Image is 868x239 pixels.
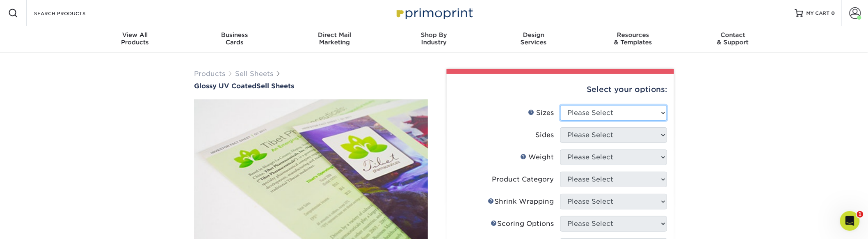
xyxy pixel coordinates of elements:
[194,70,225,78] a: Products
[583,31,683,46] div: & Templates
[488,197,554,207] div: Shrink Wrapping
[484,31,583,39] span: Design
[492,175,554,184] div: Product Category
[194,82,428,90] h1: Sell Sheets
[683,31,783,46] div: & Support
[285,31,384,46] div: Marketing
[285,26,384,53] a: Direct MailMarketing
[194,82,256,90] span: Glossy UV Coated
[683,31,783,39] span: Contact
[840,211,860,231] iframe: Intercom live chat
[185,31,285,39] span: Business
[535,130,554,140] div: Sides
[806,10,830,17] span: MY CART
[85,26,185,53] a: View AllProducts
[583,26,683,53] a: Resources& Templates
[484,31,583,46] div: Services
[831,10,835,16] span: 0
[33,8,113,18] input: SEARCH PRODUCTS.....
[235,70,273,78] a: Sell Sheets
[393,4,475,22] img: Primoprint
[384,26,484,53] a: Shop ByIndustry
[520,152,554,162] div: Weight
[491,219,554,229] div: Scoring Options
[85,31,185,46] div: Products
[384,31,484,39] span: Shop By
[683,26,783,53] a: Contact& Support
[583,31,683,39] span: Resources
[185,26,285,53] a: BusinessCards
[484,26,583,53] a: DesignServices
[85,31,185,39] span: View All
[528,108,554,118] div: Sizes
[194,82,428,90] a: Glossy UV CoatedSell Sheets
[453,74,667,105] div: Select your options:
[384,31,484,46] div: Industry
[285,31,384,39] span: Direct Mail
[857,211,863,218] span: 1
[185,31,285,46] div: Cards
